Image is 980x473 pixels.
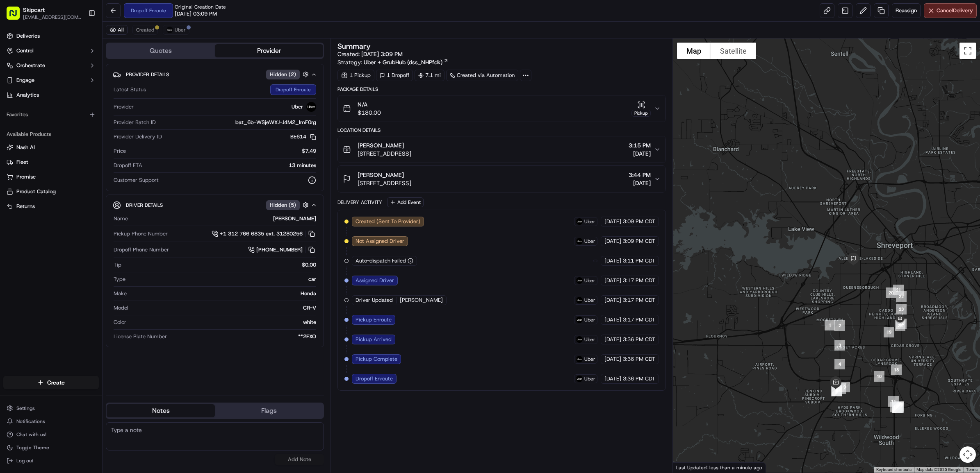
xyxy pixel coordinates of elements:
[337,127,666,134] div: Location Details
[924,3,977,18] button: CancelDelivery
[631,101,651,117] button: Pickup
[831,317,848,334] div: 2
[114,162,142,169] span: Dropoff ETA
[446,70,518,81] div: Created via Automation
[113,68,317,81] button: Provider DetailsHidden (2)
[3,416,99,427] button: Notifications
[114,304,128,312] span: Model
[131,215,316,222] div: [PERSON_NAME]
[16,418,45,425] span: Notifications
[132,25,158,35] button: Created
[364,58,442,66] span: Uber + GrubHub (dss_NHPfdk)
[631,110,651,117] div: Pickup
[584,317,595,323] span: Uber
[114,86,146,93] span: Latest Status
[356,336,392,343] span: Pickup Arrived
[16,119,63,127] span: Knowledge Base
[106,25,128,35] button: All
[358,141,404,149] span: [PERSON_NAME]
[114,230,168,238] span: Pickup Phone Number
[675,462,702,473] a: Open this area in Google Maps (opens a new window)
[16,144,35,151] span: Nash AI
[266,200,311,210] button: Hidden (5)
[415,70,444,81] div: 7.1 mi
[16,47,34,54] span: Control
[629,171,651,179] span: 3:44 PM
[387,197,424,207] button: Add Event
[114,147,126,155] span: Price
[3,455,99,466] button: Log out
[16,62,45,69] span: Orchestrate
[959,43,976,59] button: Toggle fullscreen view
[16,32,40,40] span: Deliveries
[576,238,583,244] img: uber-new-logo.jpeg
[306,102,316,112] img: uber-new-logo.jpeg
[3,3,85,23] button: Skipcart[EMAIL_ADDRESS][DOMAIN_NAME]
[3,376,99,389] button: Create
[114,290,127,297] span: Make
[23,6,45,14] button: Skipcart
[8,8,25,25] img: Nash
[888,361,905,378] div: 18
[3,442,99,453] button: Toggle Theme
[623,257,655,265] span: 3:11 PM CDT
[8,78,23,93] img: 1736555255976-a54dd68f-1ca7-489b-9aae-adbdc363a1c4
[356,296,393,304] span: Driver Updated
[576,297,583,303] img: uber-new-logo.jpeg
[356,375,393,382] span: Dropoff Enroute
[604,257,621,265] span: [DATE]
[623,375,655,382] span: 3:36 PM CDT
[584,238,595,244] span: Uber
[584,376,595,382] span: Uber
[3,44,99,57] button: Control
[356,277,394,284] span: Assigned Driver
[126,202,163,208] span: Driver Details
[21,53,148,61] input: Got a question? Start typing here...
[130,290,316,297] div: Honda
[16,91,39,99] span: Analytics
[338,95,665,122] button: N/A$180.00Pickup
[23,14,82,20] span: [EMAIL_ADDRESS][DOMAIN_NAME]
[623,296,655,304] span: 3:17 PM CDT
[871,368,888,385] div: 10
[66,115,135,130] a: 💻API Documentation
[3,74,99,87] button: Engage
[711,43,756,59] button: Show satellite imagery
[3,185,99,198] button: Product Catalog
[896,7,917,14] span: Reassign
[892,3,921,18] button: Reassign
[338,136,665,163] button: [PERSON_NAME][STREET_ADDRESS]3:15 PM[DATE]
[290,133,316,140] button: BE614
[114,261,121,269] span: Tip
[584,218,595,225] span: Uber
[166,27,173,33] img: uber-new-logo.jpeg
[146,162,316,169] div: 13 minutes
[358,100,381,109] span: N/A
[623,316,655,324] span: 3:17 PM CDT
[604,316,621,324] span: [DATE]
[831,355,848,373] div: 4
[47,378,65,387] span: Create
[576,317,583,323] img: uber-new-logo.jpeg
[623,355,655,363] span: 3:36 PM CDT
[5,115,66,130] a: 📗Knowledge Base
[248,245,316,254] button: [PHONE_NUMBER]
[114,333,167,340] span: License Plate Number
[3,88,99,102] a: Analytics
[132,304,316,312] div: CR-V
[604,355,621,363] span: [DATE]
[130,319,316,326] div: white
[356,218,420,225] span: Created (Sent To Provider)
[58,138,99,145] a: Powered byPylon
[880,324,898,341] div: 19
[584,277,595,284] span: Uber
[604,296,621,304] span: [DATE]
[337,70,374,81] div: 1 Pickup
[114,103,134,111] span: Provider
[3,141,99,154] button: Nash AI
[212,229,316,238] a: +1 312 766 6835 ext. 31280256
[8,120,15,126] div: 📗
[139,81,149,91] button: Start new chat
[3,170,99,183] button: Promise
